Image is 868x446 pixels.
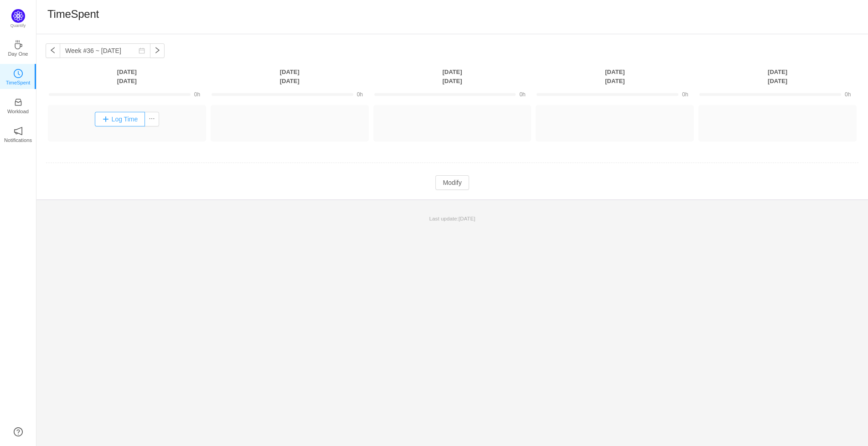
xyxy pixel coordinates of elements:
[435,175,469,190] button: Modify
[8,50,28,58] p: Day One
[14,129,23,138] a: icon: notificationNotifications
[7,107,29,115] p: Workload
[14,427,23,436] a: icon: question-circle
[682,91,688,98] span: 0h
[14,100,23,110] a: icon: inboxWorkload
[194,91,200,98] span: 0h
[533,67,696,86] th: [DATE] [DATE]
[14,43,23,52] a: icon: coffeeDay One
[208,67,371,86] th: [DATE] [DATE]
[4,136,32,144] p: Notifications
[845,91,851,98] span: 0h
[14,72,23,81] a: icon: clock-circleTimeSpent
[357,91,363,98] span: 0h
[46,67,208,86] th: [DATE] [DATE]
[696,67,859,86] th: [DATE] [DATE]
[150,43,165,58] button: icon: right
[10,23,26,29] p: Quantify
[46,43,60,58] button: icon: left
[47,7,99,21] h1: TimeSpent
[60,43,150,58] input: Select a week
[6,79,31,87] p: TimeSpent
[371,67,534,86] th: [DATE] [DATE]
[14,69,23,78] i: icon: clock-circle
[145,112,159,126] button: icon: ellipsis
[14,126,23,136] i: icon: notification
[95,112,145,126] button: Log Time
[429,215,475,221] span: Last update:
[459,215,475,221] span: [DATE]
[139,47,145,54] i: icon: calendar
[11,9,25,23] img: Quantify
[14,40,23,49] i: icon: coffee
[519,91,525,98] span: 0h
[14,98,23,107] i: icon: inbox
